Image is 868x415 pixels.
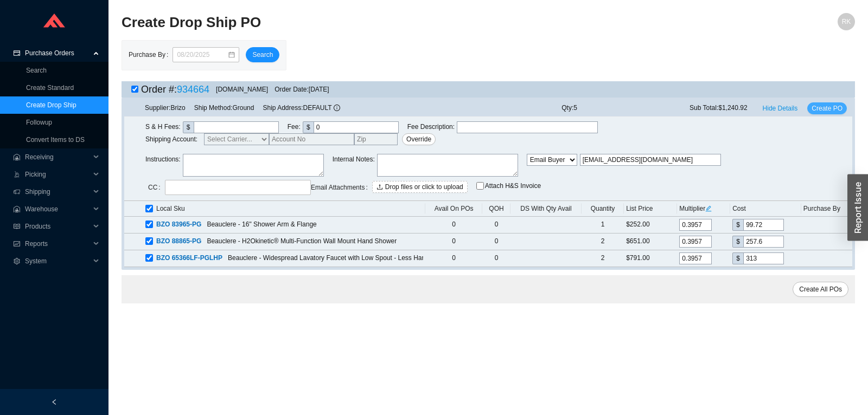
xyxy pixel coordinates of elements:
span: Purchase Orders [25,44,90,62]
div: Order #: [141,81,209,98]
span: 0 [452,254,456,262]
h2: Create Drop Ship PO [122,13,672,32]
button: Create All POs [793,282,848,297]
span: Warehouse [25,200,90,218]
span: S & H Fees : [145,121,181,133]
button: Hide Details [758,102,802,114]
span: Attach H&S Invoice [485,183,541,189]
span: 0 [495,221,499,228]
div: [DOMAIN_NAME] [216,84,268,95]
td: $252.00 [624,217,677,234]
label: Purchase By [129,47,173,62]
span: BZO 88865-PG [156,237,201,245]
label: CC [148,180,165,195]
span: 0 [495,237,499,245]
span: 0 [452,221,456,228]
span: Beauclere - 16" Shower Arm & Flange [207,221,316,228]
span: Override [406,134,431,145]
span: Drop files or click to upload [385,181,463,192]
span: Reports [25,235,90,252]
span: System [25,252,90,270]
div: $ [303,121,314,133]
td: $791.00 [624,250,677,267]
div: $ [732,236,743,248]
a: 934664 [177,84,209,95]
input: Account No [269,133,354,145]
span: Fee : [288,121,301,133]
span: Hide Details [763,103,798,114]
span: 0 [452,237,456,245]
span: Search [252,49,273,60]
div: Multiplier [679,203,728,214]
span: Supplier: Brizo [145,104,186,112]
th: Cost [730,201,801,217]
span: Beauclere - Widespread Lavatory Faucet with Low Spout - Less Handles [228,254,437,262]
span: Ship Address: DEFAULT [263,104,340,112]
span: 0 [495,254,499,262]
th: DS With Qty Avail [510,201,582,217]
span: Ship Method: Ground [194,104,254,112]
div: $ [732,219,743,231]
span: Local Sku [156,203,185,214]
input: 08/20/2025 [177,49,227,60]
th: List Price [624,201,677,217]
span: Beauclere - H2Okinetic® Multi-Function Wall Mount Hand Shower [207,237,397,245]
a: Followup [26,119,52,126]
span: credit-card [13,50,21,56]
span: Shipping Account: [145,133,436,145]
td: 2 [582,234,624,250]
input: Zip [354,133,398,145]
button: Search [246,47,279,62]
td: 2 [582,250,624,267]
span: read [13,223,21,230]
td: $651.00 [624,234,677,250]
span: edit [705,205,712,212]
span: Picking [25,166,90,183]
span: Sub Total: $1,240.92 [690,102,748,114]
label: Email Attachments [311,180,372,195]
a: Search [26,67,47,74]
th: Quantity [582,201,624,217]
button: Override [402,133,436,145]
div: $ [732,252,743,264]
span: BZO 83965-PG [156,221,201,228]
span: Qty: 5 [561,102,577,114]
span: upload [376,184,383,191]
a: Convert Items to DS [26,136,85,144]
th: QOH [482,201,510,217]
span: fund [13,241,21,247]
div: $ [183,121,194,133]
th: Avail On POs [425,201,482,217]
span: Products [25,218,90,235]
input: Attach H&S Invoice [476,182,484,190]
button: uploadDrop files or click to upload [372,181,468,193]
button: Create PO [807,102,847,114]
span: BZO 65366LF-PGLHP [156,254,222,262]
a: Create Drop Ship [26,101,76,109]
span: Create All POs [799,284,842,295]
span: left [51,399,58,405]
span: setting [13,258,21,264]
span: Receiving [25,148,90,166]
span: Instructions : [145,154,181,180]
a: Create Standard [26,84,74,92]
td: 1 [582,217,624,234]
th: Purchase By [801,201,852,217]
span: RK [842,13,851,30]
span: Internal Notes : [333,154,375,180]
div: Order Date: [DATE] [275,84,329,95]
span: info-circle [334,105,340,111]
span: Fee Description : [407,121,455,133]
span: Create PO [812,103,843,114]
span: Shipping [25,183,90,200]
